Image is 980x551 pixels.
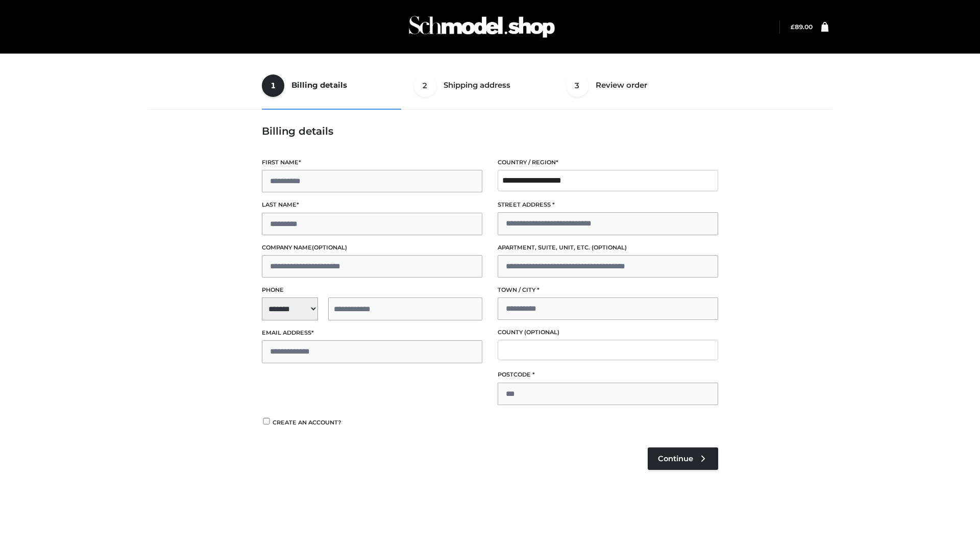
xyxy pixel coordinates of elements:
[498,370,718,380] label: Postcode
[262,158,482,167] label: First name
[524,329,559,336] span: (optional)
[405,7,558,47] img: Schmodel Admin 964
[498,328,718,337] label: County
[791,23,795,31] span: £
[262,125,718,137] h3: Billing details
[592,244,627,251] span: (optional)
[498,243,718,253] label: Apartment, suite, unit, etc.
[273,419,341,426] span: Create an account?
[791,23,813,31] a: £89.00
[312,244,347,251] span: (optional)
[262,243,482,253] label: Company name
[791,23,813,31] bdi: 89.00
[262,418,271,424] input: Create an account?
[262,200,482,210] label: Last name
[648,447,718,470] a: Continue
[262,285,482,295] label: Phone
[262,328,482,338] label: Email address
[498,200,718,210] label: Street address
[658,454,693,463] span: Continue
[498,158,718,167] label: Country / Region
[498,285,718,295] label: Town / City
